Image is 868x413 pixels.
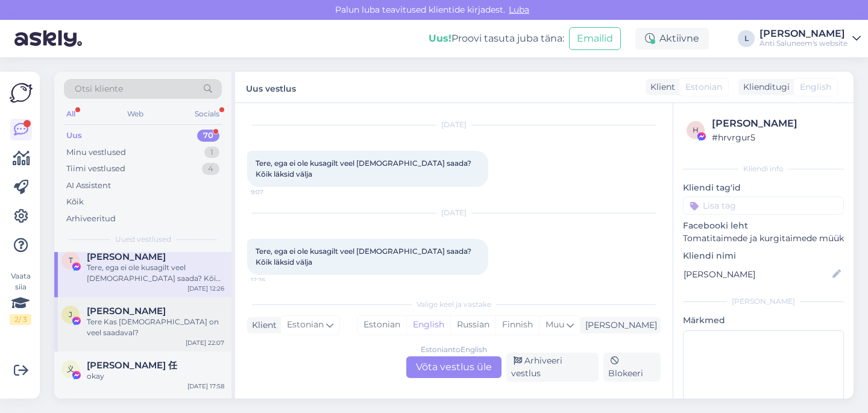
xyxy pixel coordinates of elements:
span: 9:07 [251,188,296,197]
span: 12:26 [251,276,296,285]
span: Muu [546,319,564,330]
div: Uus [66,130,82,142]
span: Uued vestlused [115,234,171,245]
span: h [693,125,699,134]
span: J [69,310,72,319]
span: T [69,256,73,265]
div: Proovi tasuta juba täna: [429,31,564,46]
div: [DATE] 12:26 [187,284,224,293]
p: Kliendi tag'id [683,181,844,194]
div: [PERSON_NAME] [580,319,657,332]
label: Uus vestlus [246,79,296,95]
div: [PERSON_NAME] [759,29,848,39]
div: Kõik [66,196,84,208]
span: Tere, ega ei ole kusagilt veel [DEMOGRAPHIC_DATA] saada? Kõik läksid välja [256,159,473,178]
div: Klienditugi [738,81,790,93]
p: Facebooki leht [683,219,844,232]
div: okay [87,371,224,382]
div: English [406,316,450,334]
div: Aktiivne [635,28,709,49]
p: Tomatitaimede ja kurgitaimede müük [683,232,844,245]
div: [DATE] [247,207,661,218]
div: # hrvrgur5 [712,131,840,144]
div: Tere Kas [DEMOGRAPHIC_DATA] on veel saadaval? [87,317,224,338]
span: Otsi kliente [75,83,123,95]
div: Arhiveeritud [66,213,116,225]
div: Arhiveeri vestlus [506,353,599,382]
button: Emailid [569,27,621,50]
div: Finnish [495,316,539,334]
span: Triin Mägi [87,251,166,262]
div: Web [125,106,146,122]
div: 4 [202,163,219,175]
div: 70 [197,130,219,142]
div: 2 / 3 [10,314,31,325]
div: Klient [646,81,675,93]
div: Valige keel ja vastake [247,299,661,310]
p: Märkmed [683,314,844,327]
div: Estonian [357,316,406,334]
div: Minu vestlused [66,147,126,159]
div: Vaata siia [10,271,31,325]
span: 义平 任 [87,360,177,371]
span: Estonian [287,318,324,332]
span: 义 [67,364,74,373]
div: Socials [192,106,222,122]
div: Estonian to English [421,344,487,355]
div: [DATE] 22:07 [186,338,224,347]
span: Jaanika Palmik [87,306,166,317]
div: Võta vestlus üle [406,356,502,378]
div: [DATE] [247,119,661,130]
div: AI Assistent [66,180,111,192]
div: [PERSON_NAME] [683,296,844,307]
div: Tiimi vestlused [66,163,125,175]
div: Tere, ega ei ole kusagilt veel [DEMOGRAPHIC_DATA] saada? Kõik läksid välja [87,262,224,284]
div: Blokeeri [603,353,661,382]
input: Lisa nimi [684,268,830,281]
div: [DATE] 17:58 [187,382,224,391]
div: L [738,30,755,47]
div: [PERSON_NAME] [712,116,840,131]
input: Lisa tag [683,197,844,215]
div: Russian [450,316,495,334]
p: Kliendi nimi [683,250,844,262]
span: Luba [505,4,533,15]
span: Tere, ega ei ole kusagilt veel [DEMOGRAPHIC_DATA] saada? Kõik läksid välja [256,247,473,266]
a: [PERSON_NAME]Anti Saluneem's website [759,29,861,48]
span: English [800,81,831,93]
span: Estonian [685,81,722,93]
div: Klient [247,319,277,332]
b: Uus! [429,33,451,44]
div: Kliendi info [683,163,844,174]
div: All [64,106,78,122]
div: 1 [204,147,219,159]
div: Anti Saluneem's website [759,39,848,48]
img: Askly Logo [10,81,33,104]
